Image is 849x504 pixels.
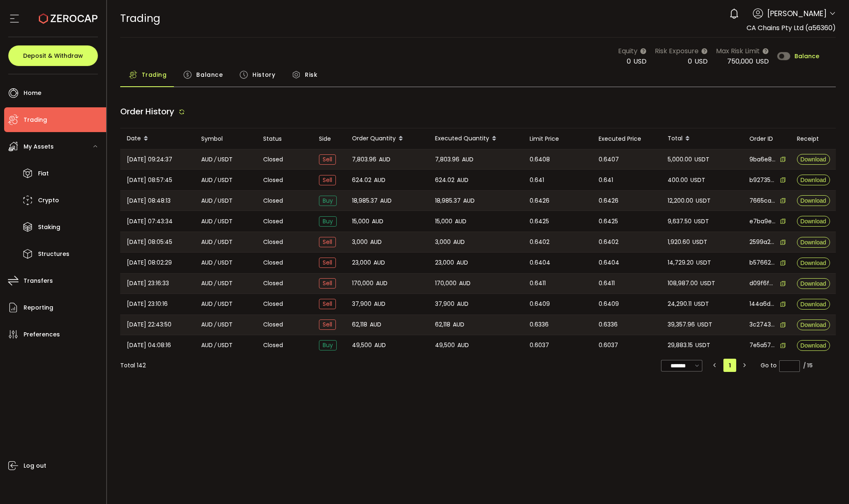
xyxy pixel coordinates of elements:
[743,134,790,144] div: Order ID
[373,258,385,267] span: AUD
[38,221,60,233] span: Staking
[8,45,98,66] button: Deposit & Withdraw
[214,320,216,329] em: /
[696,258,711,267] span: USDT
[127,341,171,350] span: [DATE] 04:08:16
[749,300,776,308] span: 144a6d39-3ffb-43bc-8a9d-e5a66529c998
[530,279,546,288] span: 0.6411
[201,320,213,329] span: AUD
[749,176,776,185] span: b9273550-9ec8-42ab-b440-debceb6bf362
[24,114,47,126] span: Trading
[263,238,283,246] span: Closed
[263,155,283,164] span: Closed
[319,216,337,227] span: Buy
[457,258,468,267] span: AUD
[127,258,172,267] span: [DATE] 08:02:29
[530,217,549,226] span: 0.6425
[668,299,692,309] span: 24,290.11
[668,341,693,350] span: 29,883.15
[380,196,392,206] span: AUD
[263,196,283,205] span: Closed
[201,341,213,350] span: AUD
[800,177,826,183] span: Download
[800,156,826,162] span: Download
[761,360,800,371] span: Go to
[797,237,830,248] button: Download
[453,320,464,329] span: AUD
[668,175,688,185] span: 400.00
[530,196,549,206] span: 0.6426
[319,278,336,289] span: Sell
[352,279,373,288] span: 170,000
[797,278,830,289] button: Download
[716,46,760,56] span: Max Risk Limit
[530,341,549,350] span: 0.6037
[120,106,174,117] span: Order History
[797,154,830,165] button: Download
[688,57,692,66] span: 0
[218,175,233,185] span: USDT
[453,237,465,247] span: AUD
[797,258,830,268] button: Download
[127,279,169,288] span: [DATE] 23:16:33
[263,341,283,350] span: Closed
[319,154,336,165] span: Sell
[599,217,618,226] span: 0.6425
[263,217,283,226] span: Closed
[800,322,826,328] span: Download
[627,57,631,66] span: 0
[800,218,826,224] span: Download
[668,320,695,329] span: 39,357.96
[633,57,647,66] span: USD
[692,237,707,247] span: USDT
[530,299,550,309] span: 0.6409
[352,196,378,206] span: 18,985.37
[201,299,213,309] span: AUD
[668,217,692,226] span: 9,637.50
[214,217,216,226] em: /
[127,175,172,185] span: [DATE] 08:57:45
[196,66,223,83] span: Balance
[214,299,216,309] em: /
[797,216,830,227] button: Download
[24,141,54,153] span: My Assets
[700,279,715,288] span: USDT
[127,320,171,329] span: [DATE] 22:43:50
[695,341,710,350] span: USDT
[201,258,213,267] span: AUD
[797,299,830,310] button: Download
[797,319,830,330] button: Download
[668,155,692,164] span: 5,000.00
[370,320,381,329] span: AUD
[599,175,613,185] span: 0.641
[352,155,376,164] span: 7,803.96
[767,8,827,19] span: [PERSON_NAME]
[455,217,466,226] span: AUD
[599,258,619,267] span: 0.6404
[319,340,337,350] span: Buy
[749,341,776,350] span: 7e5a57ea-2eeb-4fe1-95a1-63164c76f1e0
[599,155,619,164] span: 0.6407
[727,57,753,66] span: 750,000
[749,238,776,246] span: 2599a2f9-d739-4166-9349-f3a110e7aa98
[749,258,776,267] span: b5766201-d92d-4d89-b14b-a914763fe8c4
[24,460,46,472] span: Log out
[263,320,283,329] span: Closed
[800,198,826,203] span: Download
[218,155,233,164] span: USDT
[352,299,371,309] span: 37,900
[694,217,709,226] span: USDT
[319,258,336,268] span: Sell
[374,341,386,350] span: AUD
[747,23,836,33] span: CA Chains Pty Ltd (a56360)
[120,132,195,146] div: Date
[435,299,454,309] span: 37,900
[661,132,743,146] div: Total
[252,66,275,83] span: History
[599,279,615,288] span: 0.6411
[435,155,459,164] span: 7,803.96
[668,258,694,267] span: 14,729.20
[435,196,461,206] span: 18,985.37
[668,237,690,247] span: 1,920.60
[319,175,336,185] span: Sell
